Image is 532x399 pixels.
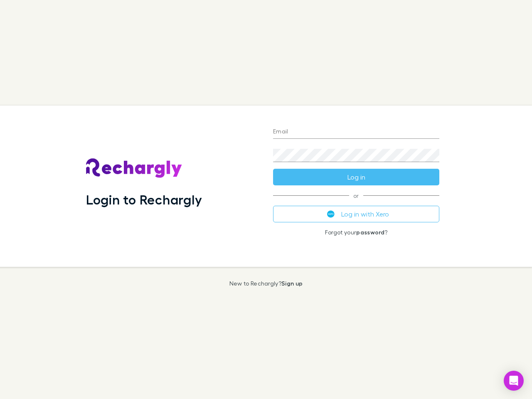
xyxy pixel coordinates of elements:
p: Forgot your ? [273,229,439,236]
p: New to Rechargly? [229,280,303,287]
img: Xero's logo [327,210,335,218]
a: Sign up [281,280,303,287]
a: password [356,229,384,236]
img: Rechargly's Logo [86,158,182,178]
span: or [273,195,439,196]
h1: Login to Rechargly [86,192,202,207]
button: Log in [273,169,439,185]
button: Log in with Xero [273,206,439,222]
div: Open Intercom Messenger [504,371,524,391]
